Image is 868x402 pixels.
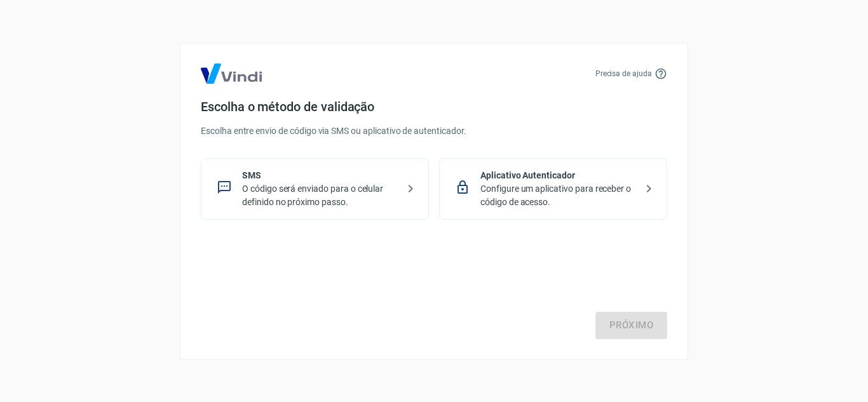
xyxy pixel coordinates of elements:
[242,169,398,182] p: SMS
[201,99,667,114] h4: Escolha o método de validação
[480,169,636,182] p: Aplicativo Autenticador
[242,182,398,209] p: O código será enviado para o celular definido no próximo passo.
[201,124,667,138] p: Escolha entre envio de código via SMS ou aplicativo de autenticador.
[439,158,667,220] div: Aplicativo AutenticadorConfigure um aplicativo para receber o código de acesso.
[201,64,262,84] img: Logo Vind
[595,68,652,79] p: Precisa de ajuda
[480,182,636,209] p: Configure um aplicativo para receber o código de acesso.
[201,158,429,220] div: SMSO código será enviado para o celular definido no próximo passo.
